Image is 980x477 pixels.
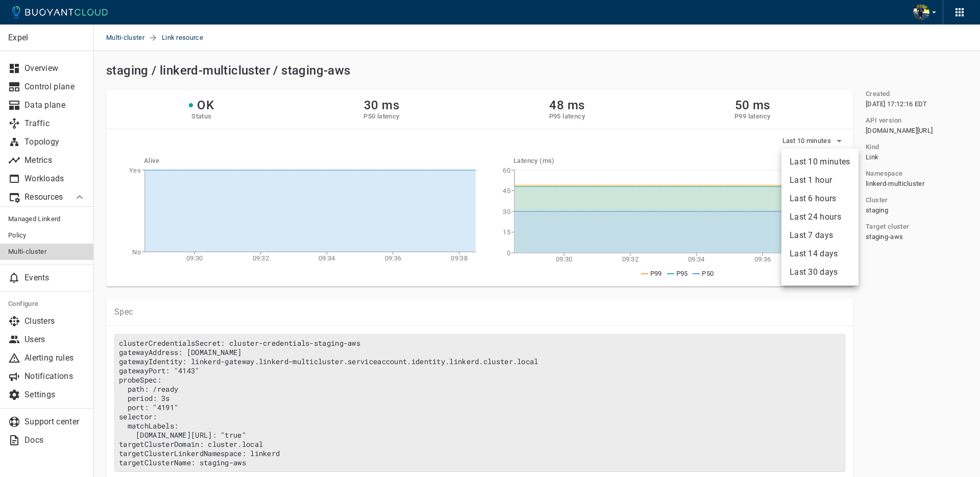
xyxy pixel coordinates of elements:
[781,208,859,226] li: Last 24 hours
[781,153,859,171] li: Last 10 minutes
[781,189,859,208] li: Last 6 hours
[781,245,859,263] li: Last 14 days
[781,263,859,281] li: Last 30 days
[781,171,859,189] li: Last 1 hour
[781,226,859,245] li: Last 7 days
